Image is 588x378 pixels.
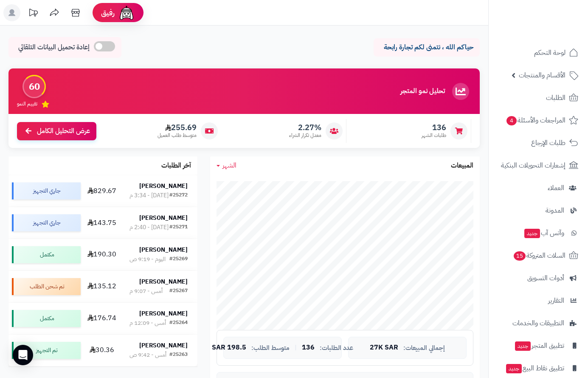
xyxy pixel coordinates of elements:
span: الأقسام والمنتجات [519,69,565,81]
td: 30.36 [84,335,120,366]
span: 136 [302,344,315,352]
div: مكتمل [12,310,81,327]
div: [DATE] - 3:34 م [129,191,169,200]
span: جديد [515,341,531,351]
div: جاري التجهيز [12,182,81,199]
span: عدد الطلبات: [320,344,353,352]
span: إشعارات التحويلات البنكية [501,159,565,171]
h3: المبيعات [451,162,473,170]
span: 15 [514,251,526,261]
a: التطبيقات والخدمات [494,313,583,333]
span: 255.69 [158,123,197,132]
span: إعادة تحميل البيانات التلقائي [18,43,90,52]
span: الطلبات [546,92,565,104]
td: 135.12 [84,271,120,302]
div: تم شحن الطلب [12,278,81,295]
span: أدوات التسويق [527,272,564,284]
div: #25269 [169,255,188,264]
a: أدوات التسويق [494,268,583,288]
span: طلبات الإرجاع [531,137,565,149]
div: #25264 [169,319,188,327]
div: مكتمل [12,246,81,263]
div: أمس - 9:42 ص [129,351,166,359]
span: العملاء [548,182,564,194]
span: التطبيقات والخدمات [512,317,564,329]
span: معدل تكرار الشراء [289,132,321,139]
a: تطبيق المتجرجديد [494,335,583,356]
strong: [PERSON_NAME] [139,182,188,190]
span: متوسط طلب العميل [158,132,197,139]
a: الشهر [217,161,236,171]
span: 2.27% [289,123,321,132]
td: 190.30 [84,239,120,270]
span: | [295,344,297,351]
a: لوحة التحكم [494,43,583,63]
span: متوسط الطلب: [251,344,290,352]
div: اليوم - 9:19 ص [129,255,166,264]
h3: تحليل نمو المتجر [400,88,445,95]
div: Open Intercom Messenger [13,345,33,365]
span: 136 [422,123,446,132]
td: 829.67 [84,175,120,207]
span: التقارير [548,295,564,307]
a: وآتس آبجديد [494,223,583,243]
strong: [PERSON_NAME] [139,213,188,222]
span: المدونة [546,205,564,216]
div: #25271 [169,223,188,232]
div: أمس - 9:07 م [129,287,163,296]
strong: [PERSON_NAME] [139,277,188,286]
span: جديد [506,364,522,373]
div: أمس - 12:09 م [129,319,166,327]
a: التقارير [494,290,583,311]
div: #25267 [169,287,188,296]
p: حياكم الله ، نتمنى لكم تجارة رابحة [380,43,473,52]
span: وآتس آب [523,227,564,239]
div: جاري التجهيز [12,214,81,231]
span: إجمالي المبيعات: [403,344,445,352]
div: [DATE] - 2:40 م [129,223,169,232]
strong: [PERSON_NAME] [139,245,188,254]
span: السلات المتروكة [513,250,565,261]
a: تحديثات المنصة [23,4,44,23]
span: تطبيق المتجر [514,340,564,352]
span: المراجعات والأسئلة [506,114,565,126]
span: الشهر [222,160,236,171]
span: جديد [524,229,540,238]
img: ai-face.png [118,4,135,21]
td: 176.74 [84,303,120,334]
h3: آخر الطلبات [161,162,191,170]
a: إشعارات التحويلات البنكية [494,155,583,176]
a: السلات المتروكة15 [494,245,583,266]
a: عرض التحليل الكامل [17,122,96,140]
span: طلبات الشهر [422,132,446,139]
span: 198.5 SAR [212,344,246,352]
strong: [PERSON_NAME] [139,341,188,350]
a: المدونة [494,200,583,221]
span: 4 [506,116,517,125]
span: تقييم النمو [17,100,37,108]
strong: [PERSON_NAME] [139,309,188,318]
div: #25272 [169,191,188,200]
span: عرض التحليل الكامل [37,126,90,136]
span: رفيق [101,8,115,18]
span: تطبيق نقاط البيع [505,362,564,374]
div: تم التجهيز [12,342,81,359]
span: لوحة التحكم [534,47,565,59]
div: #25263 [169,351,188,359]
td: 143.75 [84,207,120,239]
a: المراجعات والأسئلة4 [494,110,583,131]
a: الطلبات [494,88,583,108]
a: طلبات الإرجاع [494,133,583,153]
span: 27K SAR [370,344,398,352]
a: العملاء [494,178,583,198]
